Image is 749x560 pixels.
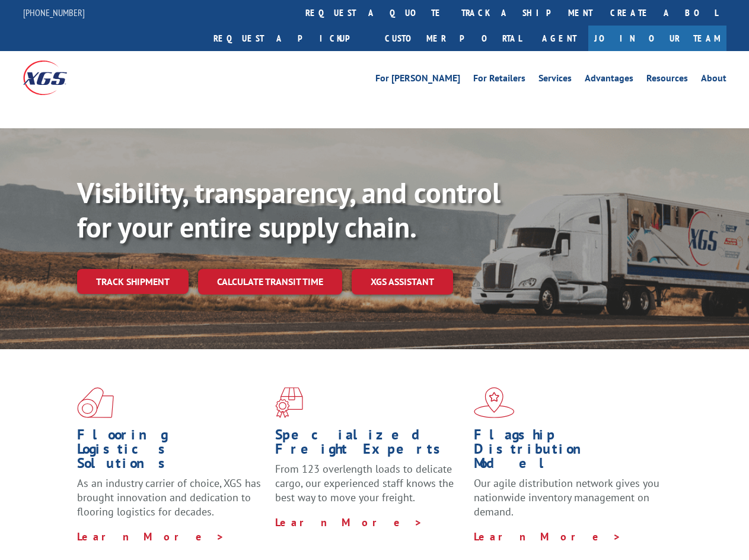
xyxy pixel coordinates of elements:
a: Advantages [585,74,633,87]
h1: Flagship Distribution Model [474,428,663,476]
a: Learn More > [474,530,621,543]
a: Calculate transit time [198,269,342,295]
a: Agent [530,26,588,51]
a: [PHONE_NUMBER] [23,7,85,18]
a: Learn More > [77,530,225,543]
b: Visibility, transparency, and control for your entire supply chain. [77,174,501,245]
a: Customer Portal [376,26,530,51]
a: XGS ASSISTANT [352,269,453,295]
h1: Specialized Freight Experts [275,428,464,462]
span: Our agile distribution network gives you nationwide inventory management on demand. [474,476,659,518]
a: For [PERSON_NAME] [375,74,460,87]
span: As an industry carrier of choice, XGS has brought innovation and dedication to flooring logistics... [77,476,261,518]
a: For Retailers [473,74,525,87]
a: About [701,74,726,87]
img: xgs-icon-total-supply-chain-intelligence-red [77,387,114,418]
h1: Flooring Logistics Solutions [77,428,266,476]
a: Learn More > [275,515,423,529]
p: From 123 overlength loads to delicate cargo, our experienced staff knows the best way to move you... [275,462,464,515]
img: xgs-icon-flagship-distribution-model-red [474,387,515,418]
a: Join Our Team [588,26,726,51]
a: Resources [646,74,688,87]
img: xgs-icon-focused-on-flooring-red [275,387,303,418]
a: Track shipment [77,269,189,294]
a: Request a pickup [205,26,376,51]
a: Services [538,74,572,87]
